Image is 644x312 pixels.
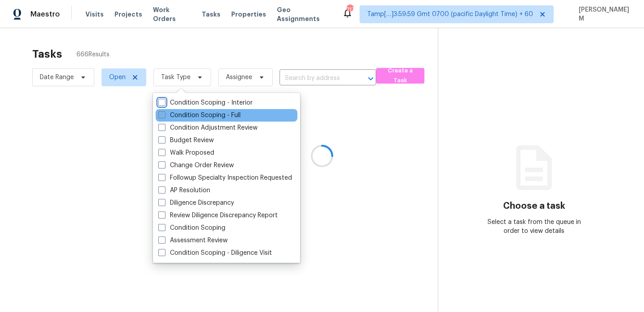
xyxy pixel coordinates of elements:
[158,223,225,232] label: Condition Scoping
[158,161,234,170] label: Change Order Review
[158,236,228,245] label: Assessment Review
[158,123,258,132] label: Condition Adjustment Review
[347,5,353,14] div: 717
[158,148,214,157] label: Walk Proposed
[158,211,278,220] label: Review Diligence Discrepancy Report
[158,198,234,207] label: Diligence Discrepancy
[158,249,272,257] label: Condition Scoping - Diligence Visit
[158,173,292,182] label: Followup Specialty Inspection Requested
[158,136,214,145] label: Budget Review
[158,111,241,120] label: Condition Scoping - Full
[158,186,210,195] label: AP Resolution
[158,98,253,107] label: Condition Scoping - Interior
